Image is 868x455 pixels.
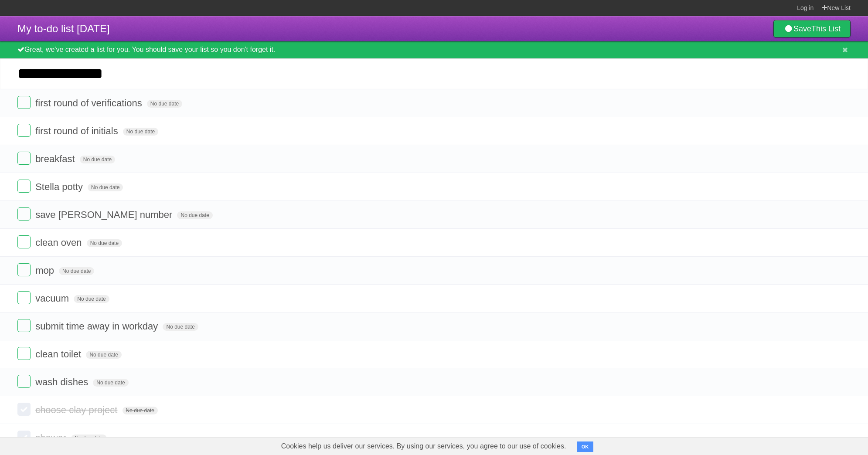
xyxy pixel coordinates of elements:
[35,432,68,443] span: shower
[17,263,31,276] label: Done
[35,321,160,332] span: submit time away in workday
[17,319,31,332] label: Done
[123,407,158,414] span: No due date
[35,126,120,136] span: first round of initials
[17,235,31,248] label: Done
[35,209,174,220] span: save [PERSON_NAME] number
[17,96,31,109] label: Done
[35,377,90,387] span: wash dishes
[35,349,83,360] span: clean toilet
[93,379,128,387] span: No due date
[811,24,841,33] b: This List
[17,180,31,193] label: Done
[59,267,94,275] span: No due date
[17,124,31,137] label: Done
[80,156,115,163] span: No due date
[17,152,31,165] label: Done
[177,211,212,219] span: No due date
[17,375,31,388] label: Done
[773,20,851,37] a: SaveThis List
[17,291,31,304] label: Done
[74,295,109,303] span: No due date
[88,183,123,191] span: No due date
[17,23,110,34] span: My to-do list [DATE]
[147,100,182,108] span: No due date
[35,98,144,109] span: first round of verifications
[35,293,71,304] span: vacuum
[35,265,56,276] span: mop
[577,441,594,452] button: OK
[123,128,158,136] span: No due date
[272,438,575,455] span: Cookies help us deliver our services. By using our services, you agree to our use of cookies.
[86,351,121,359] span: No due date
[17,347,31,360] label: Done
[87,239,122,247] span: No due date
[17,403,31,416] label: Done
[17,207,31,221] label: Done
[35,237,84,248] span: clean oven
[35,404,119,415] span: choose clay project
[35,153,77,164] span: breakfast
[71,435,106,442] span: No due date
[35,181,85,192] span: Stella potty
[17,431,31,444] label: Done
[163,323,198,331] span: No due date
